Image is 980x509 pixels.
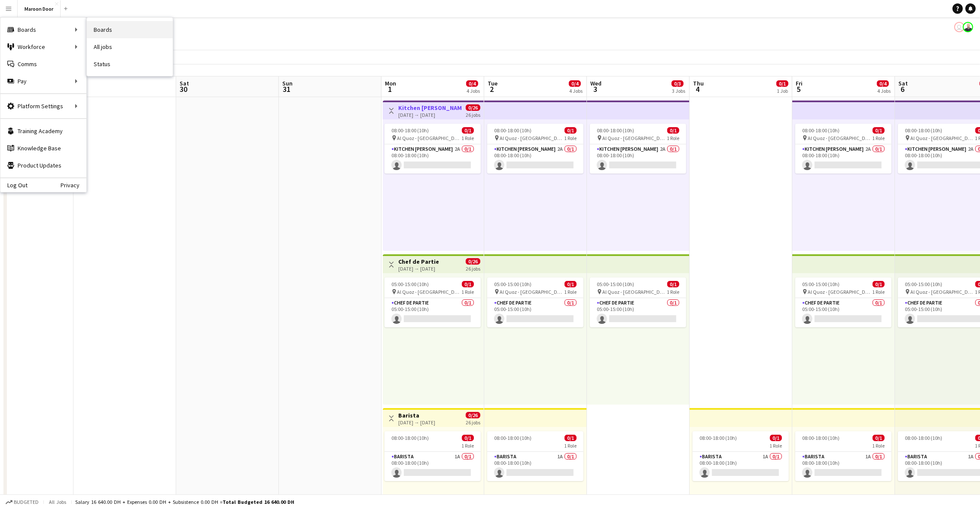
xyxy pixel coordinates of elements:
[602,289,667,295] span: Al Quoz - [GEOGRAPHIC_DATA]
[796,79,803,87] span: Fri
[873,127,885,134] span: 0/1
[87,38,173,55] a: All jobs
[808,289,872,295] span: Al Quoz - [GEOGRAPHIC_DATA]
[223,499,294,505] span: Total Budgeted 16 640.00 DH
[462,281,474,287] span: 0/1
[802,435,840,441] span: 08:00-18:00 (10h)
[466,412,480,418] span: 0/26
[910,289,975,295] span: Al Quoz - [GEOGRAPHIC_DATA]
[0,73,86,90] div: Pay
[590,124,686,174] app-job-card: 08:00-18:00 (10h)0/1 Al Quoz - [GEOGRAPHIC_DATA]1 RoleKitchen [PERSON_NAME]2A0/108:00-18:00 (10h)
[954,22,965,32] app-user-avatar: Rudi Yriarte
[385,124,481,174] div: 08:00-18:00 (10h)0/1 Al Quoz - [GEOGRAPHIC_DATA]1 RoleKitchen [PERSON_NAME]2A0/108:00-18:00 (10h)
[466,265,480,272] div: 26 jobs
[872,135,885,141] span: 1 Role
[808,135,872,141] span: Al Quoz - [GEOGRAPHIC_DATA]
[873,435,885,441] span: 0/1
[461,135,474,141] span: 1 Role
[487,431,583,481] app-job-card: 08:00-18:00 (10h)0/11 RoleBarista1A0/108:00-18:00 (10h)
[47,499,68,505] span: All jobs
[487,277,583,327] app-job-card: 05:00-15:00 (10h)0/1 Al Quoz - [GEOGRAPHIC_DATA]1 RoleChef de Partie0/105:00-15:00 (10h)
[795,431,891,481] div: 08:00-18:00 (10h)0/11 RoleBarista1A0/108:00-18:00 (10h)
[462,127,474,134] span: 0/1
[466,258,480,265] span: 0/26
[693,79,704,87] span: Thu
[569,80,581,87] span: 0/4
[14,499,39,505] span: Budgeted
[461,289,474,295] span: 1 Role
[905,435,942,441] span: 08:00-18:00 (10h)
[802,281,840,287] span: 05:00-15:00 (10h)
[877,88,891,94] div: 4 Jobs
[872,442,885,449] span: 1 Role
[18,0,61,17] button: Maroon Door
[590,79,601,87] span: Wed
[672,80,684,87] span: 0/3
[590,144,686,174] app-card-role: Kitchen [PERSON_NAME]2A0/108:00-18:00 (10h)
[385,277,481,327] app-job-card: 05:00-15:00 (10h)0/1 Al Quoz - [GEOGRAPHIC_DATA]1 RoleChef de Partie0/105:00-15:00 (10h)
[385,144,481,174] app-card-role: Kitchen [PERSON_NAME]2A0/108:00-18:00 (10h)
[466,104,480,111] span: 0/26
[569,88,583,94] div: 4 Jobs
[770,435,782,441] span: 0/1
[795,298,891,327] app-card-role: Chef de Partie0/105:00-15:00 (10h)
[564,289,577,295] span: 1 Role
[0,122,86,140] a: Training Academy
[398,258,439,265] h3: Chef de Partie
[795,452,891,481] app-card-role: Barista1A0/108:00-18:00 (10h)
[486,84,498,94] span: 2
[590,277,686,327] app-job-card: 05:00-15:00 (10h)0/1 Al Quoz - [GEOGRAPHIC_DATA]1 RoleChef de Partie0/105:00-15:00 (10h)
[75,499,294,505] div: Salary 16 640.00 DH + Expenses 0.00 DH + Subsistence 0.00 DH =
[487,124,583,174] div: 08:00-18:00 (10h)0/1 Al Quoz - [GEOGRAPHIC_DATA]1 RoleKitchen [PERSON_NAME]2A0/108:00-18:00 (10h)
[794,84,803,94] span: 5
[0,55,86,73] a: Comms
[0,98,86,115] div: Platform Settings
[672,88,685,94] div: 3 Jobs
[565,281,577,287] span: 0/1
[487,298,583,327] app-card-role: Chef de Partie0/105:00-15:00 (10h)
[180,79,189,87] span: Sat
[87,55,173,73] a: Status
[384,84,396,94] span: 1
[590,298,686,327] app-card-role: Chef de Partie0/105:00-15:00 (10h)
[61,182,86,189] a: Privacy
[494,435,531,441] span: 08:00-18:00 (10h)
[597,127,634,134] span: 08:00-18:00 (10h)
[385,452,481,481] app-card-role: Barista1A0/108:00-18:00 (10h)
[564,442,577,449] span: 1 Role
[4,497,40,507] button: Budgeted
[397,135,461,141] span: Al Quoz - [GEOGRAPHIC_DATA]
[693,452,789,481] app-card-role: Barista1A0/108:00-18:00 (10h)
[487,452,583,481] app-card-role: Barista1A0/108:00-18:00 (10h)
[699,435,737,441] span: 08:00-18:00 (10h)
[693,431,789,481] app-job-card: 08:00-18:00 (10h)0/11 RoleBarista1A0/108:00-18:00 (10h)
[795,277,891,327] app-job-card: 05:00-15:00 (10h)0/1 Al Quoz - [GEOGRAPHIC_DATA]1 RoleChef de Partie0/105:00-15:00 (10h)
[398,104,462,112] h3: Kitchen [PERSON_NAME]
[281,84,293,94] span: 31
[776,80,788,87] span: 0/1
[398,419,435,426] div: [DATE] → [DATE]
[87,21,173,38] a: Boards
[466,111,480,118] div: 26 jobs
[487,144,583,174] app-card-role: Kitchen [PERSON_NAME]2A0/108:00-18:00 (10h)
[795,124,891,174] div: 08:00-18:00 (10h)0/1 Al Quoz - [GEOGRAPHIC_DATA]1 RoleKitchen [PERSON_NAME]2A0/108:00-18:00 (10h)
[667,135,679,141] span: 1 Role
[488,79,498,87] span: Tue
[564,135,577,141] span: 1 Role
[385,431,481,481] app-job-card: 08:00-18:00 (10h)0/11 RoleBarista1A0/108:00-18:00 (10h)
[0,140,86,157] a: Knowledge Base
[391,127,429,134] span: 08:00-18:00 (10h)
[667,127,679,134] span: 0/1
[905,127,942,134] span: 08:00-18:00 (10h)
[795,144,891,174] app-card-role: Kitchen [PERSON_NAME]2A0/108:00-18:00 (10h)
[391,435,429,441] span: 08:00-18:00 (10h)
[802,127,840,134] span: 08:00-18:00 (10h)
[0,182,27,189] a: Log Out
[905,281,942,287] span: 05:00-15:00 (10h)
